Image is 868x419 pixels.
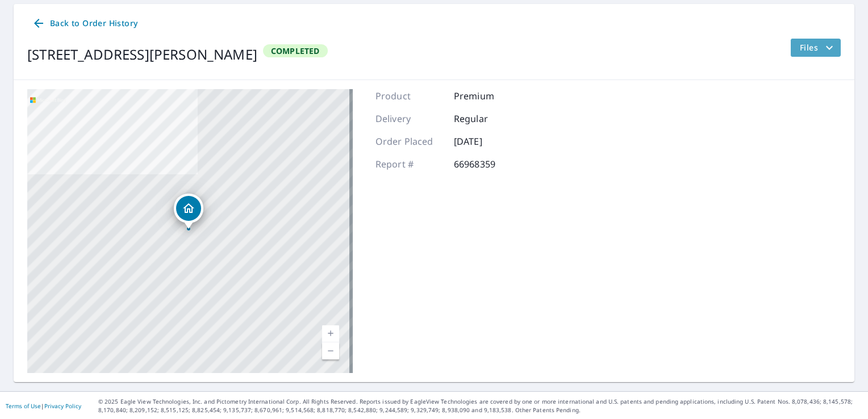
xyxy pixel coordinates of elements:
[375,89,444,103] p: Product
[322,342,339,359] a: Current Level 17, Zoom Out
[454,112,522,125] p: Regular
[98,397,862,414] p: © 2025 Eagle View Technologies, Inc. and Pictometry International Corp. All Rights Reserved. Repo...
[375,112,444,125] p: Delivery
[6,403,81,409] p: |
[454,89,522,103] p: Premium
[27,44,257,65] div: [STREET_ADDRESS][PERSON_NAME]
[790,39,841,57] button: filesDropdownBtn-66968359
[800,41,836,55] span: Files
[174,194,203,229] div: Dropped pin, building 1, Residential property, 379 Timber Valley Trl Fenton, MO 63026
[6,402,41,410] a: Terms of Use
[375,157,444,171] p: Report #
[454,157,522,171] p: 66968359
[454,135,522,148] p: [DATE]
[322,325,339,342] a: Current Level 17, Zoom In
[44,402,81,410] a: Privacy Policy
[375,135,444,148] p: Order Placed
[264,45,327,56] span: Completed
[32,16,137,31] span: Back to Order History
[27,13,142,34] a: Back to Order History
